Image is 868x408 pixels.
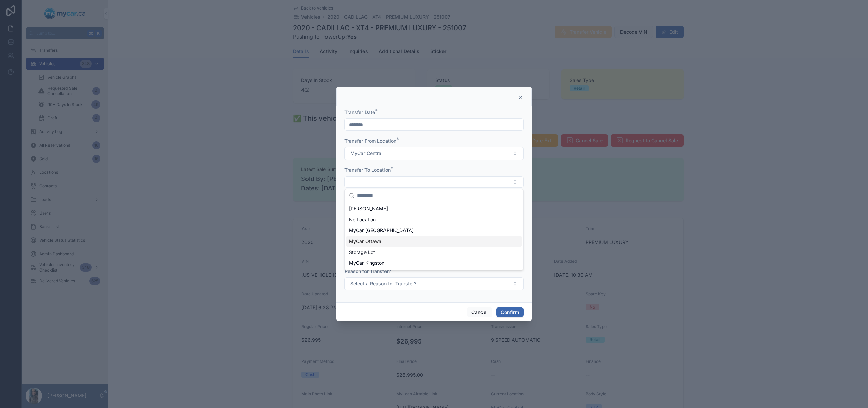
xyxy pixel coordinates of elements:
span: MyCar [GEOGRAPHIC_DATA] [349,227,414,234]
button: Cancel [467,307,492,318]
span: Transfer To Location [344,167,391,173]
span: [PERSON_NAME] [349,205,388,212]
span: Select a Reason for Transfer? [350,280,416,287]
span: No Location [349,216,376,223]
div: Suggestions [345,202,523,270]
span: Transfer Date [344,109,375,115]
span: Reason for Transfer? [344,268,391,274]
span: Storage Lot [349,249,375,256]
button: Select Button [344,176,524,188]
button: Select Button [344,277,524,290]
span: Transfer From Location [344,138,396,144]
span: MyCar Ottawa [349,238,381,245]
button: Select Button [344,147,524,160]
button: Confirm [496,307,524,318]
span: MyCar Central [350,150,383,157]
span: MyCar Kingston [349,260,384,266]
